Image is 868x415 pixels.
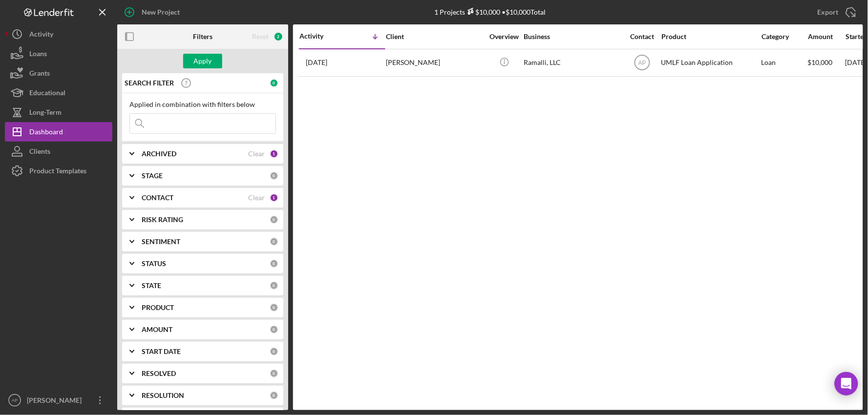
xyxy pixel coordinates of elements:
div: Activity [299,32,342,40]
div: 0 [270,303,278,312]
div: Category [762,33,807,41]
div: Clear [248,194,265,202]
b: STATE [142,282,161,290]
div: Export [818,2,839,22]
div: Educational [29,83,65,105]
text: AP [638,60,646,66]
button: Dashboard [5,122,112,142]
div: 0 [270,259,278,268]
div: Business [524,33,621,41]
b: AMOUNT [142,326,172,333]
button: Clients [5,142,112,161]
div: UMLF Loan Application [661,50,759,76]
div: Loans [29,44,47,66]
button: Grants [5,63,112,83]
div: Contact [624,33,660,41]
div: Applied in combination with filters below [129,101,276,108]
b: PRODUCT [142,304,174,311]
button: New Project [117,2,190,22]
div: New Project [142,2,180,22]
time: 2025-05-08 05:27 [306,59,327,66]
button: AP[PERSON_NAME] [5,391,112,410]
div: Client [386,33,484,41]
div: Overview [486,33,523,41]
b: SENTIMENT [142,238,180,246]
b: RESOLUTION [142,392,184,399]
div: 0 [270,347,278,356]
div: [PERSON_NAME] [386,50,484,76]
b: CONTACT [142,194,173,202]
div: Clear [248,150,265,158]
div: 1 Projects • $10,000 Total [435,8,546,16]
span: $10,000 [808,58,833,66]
div: Apply [194,54,212,68]
div: 0 [270,171,278,180]
div: 0 [270,237,278,246]
div: [PERSON_NAME] [24,391,88,413]
div: 0 [270,281,278,290]
div: $10,000 [466,8,501,16]
b: STATUS [142,260,166,268]
div: 0 [270,215,278,224]
button: Apply [183,54,222,68]
div: Amount [808,33,845,41]
div: 0 [270,369,278,378]
button: Loans [5,44,112,63]
div: Ramalli, LLC [524,50,621,76]
div: 0 [270,391,278,400]
div: Long-Term [29,103,62,124]
b: ARCHIVED [142,150,176,158]
div: Loan [762,50,807,76]
b: RISK RATING [142,216,183,224]
div: Grants [29,63,50,85]
b: Filters [193,33,212,41]
div: Dashboard [29,122,63,144]
div: Product [661,33,759,41]
div: 2 [274,32,283,41]
div: 1 [270,149,278,158]
b: STAGE [142,172,163,180]
button: Export [808,2,863,22]
b: START DATE [142,348,181,355]
div: 0 [270,79,278,87]
div: Clients [29,142,50,164]
div: 1 [270,193,278,202]
b: RESOLVED [142,370,176,377]
button: Activity [5,24,112,44]
b: SEARCH FILTER [125,79,174,87]
button: Long-Term [5,103,112,122]
div: Reset [252,33,269,41]
div: Activity [29,24,53,46]
div: 0 [270,325,278,334]
div: Open Intercom Messenger [835,372,858,395]
text: AP [12,398,18,403]
button: Product Templates [5,161,112,181]
button: Educational [5,83,112,103]
div: Product Templates [29,161,86,183]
